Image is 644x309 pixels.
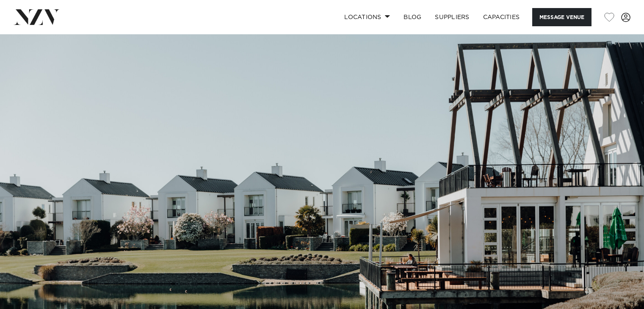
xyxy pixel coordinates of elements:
[532,8,591,26] button: Message Venue
[337,8,397,26] a: Locations
[428,8,476,26] a: SUPPLIERS
[476,8,527,26] a: Capacities
[397,8,428,26] a: BLOG
[14,9,60,25] img: nzv-logo.png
